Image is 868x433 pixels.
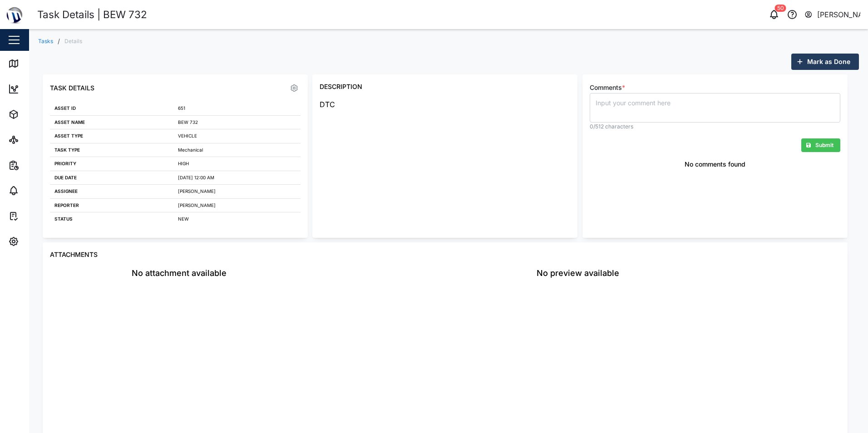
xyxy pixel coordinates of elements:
div: Assignee [54,188,169,195]
div: Asset name [54,119,169,126]
div: VEHICLE [178,133,296,140]
div: Dashboard [24,84,64,94]
div: Reporter [54,202,169,209]
div: Map [24,59,44,69]
div: No attachment available [50,267,309,280]
div: Sites [24,135,45,145]
div: 50 [775,5,786,12]
div: / [58,38,60,44]
span: Submit [815,139,833,152]
button: [PERSON_NAME] [804,8,861,21]
div: [PERSON_NAME] [817,9,861,20]
div: Task Details | BEW 732 [37,7,147,23]
img: Main Logo [5,5,25,25]
div: No comments found [590,159,840,169]
div: Due Date [54,174,169,182]
p: DTC [320,99,570,110]
span: Mark as Done [807,54,850,69]
button: Mark as Done [791,54,859,70]
div: 651 [178,105,296,112]
div: Mechanical [178,147,296,154]
div: HIGH [178,160,296,167]
div: Alarms [24,186,52,196]
div: No preview available [316,267,840,280]
a: Tasks [38,39,53,44]
div: Priority [54,160,169,167]
div: Task Details [50,83,94,93]
div: 0 / 512 characters [590,123,840,131]
div: [PERSON_NAME] [178,202,296,209]
div: BEW 732 [178,119,296,126]
div: Assets [24,109,52,119]
div: Reports [24,160,54,170]
div: Status [54,216,169,223]
div: Details [64,39,82,44]
label: Comments [590,83,625,93]
div: NEW [178,216,296,223]
div: Asset ID [54,105,169,112]
div: Description [320,82,362,92]
div: Task Type [54,147,169,154]
div: Asset Type [54,133,169,140]
div: Settings [24,236,56,246]
div: [PERSON_NAME] [178,188,296,195]
button: Submit [801,138,840,152]
div: Attachments [50,250,840,260]
div: Tasks [24,211,49,221]
div: [DATE] 12:00 AM [178,174,296,182]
